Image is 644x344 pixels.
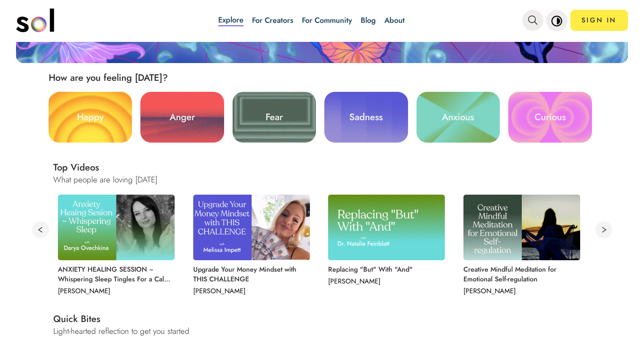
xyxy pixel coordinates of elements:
[49,92,132,143] a: Happy
[463,264,578,284] p: Creative Mindful Meditation for Emotional Self-regulation
[328,276,442,286] p: [PERSON_NAME]
[463,286,578,296] p: [PERSON_NAME]
[328,195,445,260] img: Replacing "But" With "And"
[53,312,612,325] h2: Quick Bites
[16,8,54,32] img: logo
[140,92,224,143] a: Anger
[233,92,316,143] a: Fear
[58,264,172,284] p: ANXIETY HEALING SESSION ~ Whispering Sleep Tingles For a Calm Mind
[570,10,628,31] a: SIGN IN
[53,160,612,174] h2: Top Videos
[193,286,307,296] p: [PERSON_NAME]
[49,72,644,83] h2: How are you feeling [DATE]?
[417,92,500,143] a: Anxious
[361,15,376,26] a: Blog
[508,92,592,143] a: Curious
[252,15,293,26] a: For Creators
[328,264,442,274] p: Replacing "But" With "And"
[193,264,307,284] p: Upgrade Your Money Mindset with THIS CHALLENGE
[193,195,310,260] img: Upgrade Your Money Mindset with THIS CHALLENGE
[324,92,408,143] a: Sadness
[16,6,628,35] nav: main navigation
[384,15,405,26] a: About
[302,15,352,26] a: For Community
[58,195,175,260] img: ANXIETY HEALING SESSION ~ Whispering Sleep Tingles For a Calm Mind
[53,325,612,337] h3: Light-hearted reflection to get you started
[58,286,172,296] p: [PERSON_NAME]
[53,174,612,185] h3: What people are loving [DATE]
[463,195,580,260] img: Creative Mindful Meditation for Emotional Self-regulation
[218,14,244,26] a: Explore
